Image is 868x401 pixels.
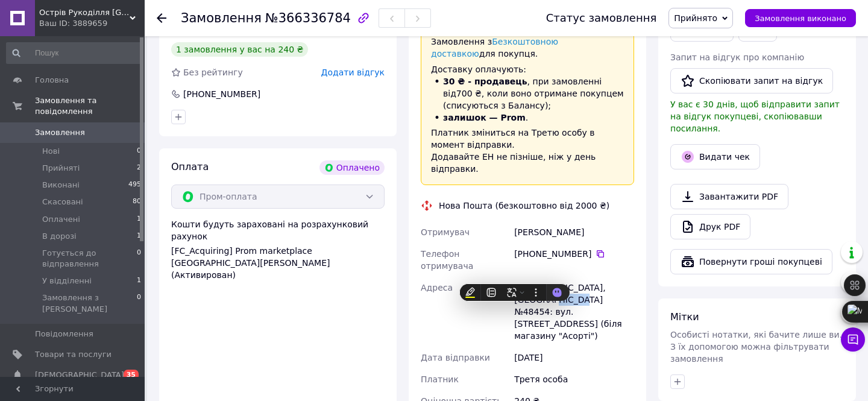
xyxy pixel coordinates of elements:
p: Замовлення з для покупця. [431,36,624,60]
span: Дата відправки [421,353,490,362]
span: №366336784 [265,11,351,25]
p: Платник зміниться на Третю особу в момент відправки. Додавайте ЕН не пізніше, ніж у день відправки. [431,127,624,175]
div: Ваш ID: 3889659 [39,18,145,29]
span: Замовлення та повідомлення [35,95,145,117]
span: Додати відгук [321,68,385,77]
span: Замовлення [35,127,85,138]
span: 0 [137,292,141,314]
a: Друк PDF [670,214,750,239]
span: 0 [137,248,141,270]
div: Кошти будуть зараховані на розрахунковий рахунок [171,218,385,281]
b: 30 ₴ - продавець [443,77,527,86]
li: , при замовленні від 700 ₴ , коли воно отримане покупцем (списуються з Балансу); [431,75,624,112]
span: [DEMOGRAPHIC_DATA] [35,370,124,380]
span: Мітки [670,311,699,323]
span: Повідомлення [35,329,93,339]
span: Прийняті [42,163,80,174]
button: Видати чек [670,144,760,169]
div: 1 замовлення у вас на 240 ₴ [171,42,308,57]
span: У вас є 30 днів, щоб відправити запит на відгук покупцеві, скопіювавши посилання. [670,99,840,133]
li: . [431,112,624,124]
span: Товари та послуги [35,349,112,360]
div: [PHONE_NUMBER] [182,88,262,100]
div: [PHONE_NUMBER] [514,248,634,260]
div: Статус замовлення [546,12,657,24]
button: Повернути гроші покупцеві [670,249,832,274]
div: [GEOGRAPHIC_DATA], [GEOGRAPHIC_DATA] №48454: вул. [STREET_ADDRESS] (біля магазину "Асорті") [512,277,637,347]
a: Завантажити PDF [670,184,788,209]
div: Повернутися назад [157,12,166,24]
span: Скасовані [42,197,83,207]
span: Адреса [421,283,453,292]
span: Замовлення з [PERSON_NAME] [42,292,137,314]
span: Нові [42,146,60,157]
span: 80 [133,197,141,207]
button: Скопіювати запит на відгук [670,68,833,93]
span: Оплата [171,161,209,172]
div: Третя особа [512,368,637,390]
div: [FC_Acquiring] Prom marketplace [GEOGRAPHIC_DATA][PERSON_NAME] (Активирован) [171,245,385,281]
span: 1 [137,214,141,225]
span: 2 [137,163,141,174]
span: 1 [137,276,141,286]
span: В дорозі [42,231,77,242]
span: Головна [35,75,69,86]
input: Пошук [6,42,142,64]
b: залишок — Prom [443,113,526,122]
button: Замовлення виконано [745,9,856,27]
span: Острів Рукоділля Київ - Needlework Island Kyiv [39,7,130,18]
div: Нова Пошта (безкоштовно від 2000 ₴) [436,200,612,212]
span: Без рейтингу [183,68,243,77]
a: Безкоштовною доставкою [431,37,558,59]
span: У відділенні [42,276,92,286]
span: Прийнято [674,13,717,23]
div: [PERSON_NAME] [512,221,637,243]
span: Телефон отримувача [421,249,473,271]
span: Готується до відправлення [42,248,137,270]
span: Замовлення виконано [755,14,846,23]
span: 0 [137,146,141,157]
span: 1 [137,231,141,242]
div: [DATE] [512,347,637,368]
div: Оплачено [319,160,385,175]
span: Виконані [42,180,80,191]
span: 495 [128,180,141,191]
span: 35 [124,370,139,380]
span: Платник [421,374,459,384]
span: Особисті нотатки, які бачите лише ви. З їх допомогою можна фільтрувати замовлення [670,330,842,364]
span: Запит на відгук про компанію [670,52,804,62]
span: Оплачені [42,214,80,225]
button: Чат з покупцем [841,327,865,352]
span: Замовлення [181,11,262,25]
div: Доставку оплачують: [421,25,634,185]
span: Отримувач [421,227,470,237]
